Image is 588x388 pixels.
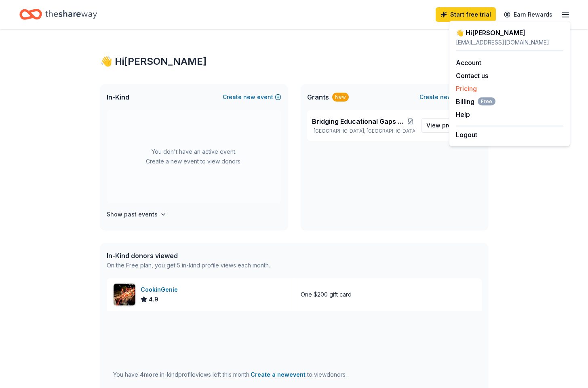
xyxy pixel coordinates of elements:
[332,93,349,102] div: New
[301,290,352,299] div: One $200 gift card
[251,371,347,378] span: to view donors .
[114,284,135,305] img: Image for CookinGenie
[107,210,158,219] h4: Show past events
[113,370,347,380] div: You have in-kind profile views left this month.
[223,92,281,102] button: Createnewevent
[307,92,329,102] span: Grants
[421,118,477,133] a: View project
[140,371,158,378] span: 4 more
[107,92,129,102] span: In-Kind
[426,121,462,130] span: View
[100,55,488,68] div: 👋 Hi [PERSON_NAME]
[478,98,495,106] span: Free
[499,7,557,22] a: Earn Rewards
[107,251,270,261] div: In-Kind donors viewed
[107,261,270,270] div: On the Free plan, you get 5 in-kind profile views each month.
[456,110,470,119] button: Help
[251,370,306,380] button: Create a newevent
[141,285,181,295] div: CookinGenie
[456,97,495,106] button: BillingFree
[107,110,281,203] div: You don't have an active event. Create a new event to view donors.
[440,92,452,102] span: new
[107,210,166,219] button: Show past events
[456,85,477,93] a: Pricing
[312,117,407,126] span: Bridging Educational Gaps & Supporting Families in Crisis Program
[456,59,481,67] a: Account
[419,92,482,102] button: Createnewproject
[243,92,255,102] span: new
[436,7,496,22] a: Start free trial
[149,295,158,304] span: 4.9
[456,97,495,106] span: Billing
[456,130,477,140] button: Logout
[312,128,415,134] p: [GEOGRAPHIC_DATA], [GEOGRAPHIC_DATA]
[19,5,97,24] a: Home
[456,71,488,81] button: Contact us
[456,28,563,38] div: 👋 Hi [PERSON_NAME]
[456,38,563,47] div: [EMAIL_ADDRESS][DOMAIN_NAME]
[442,122,462,129] span: project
